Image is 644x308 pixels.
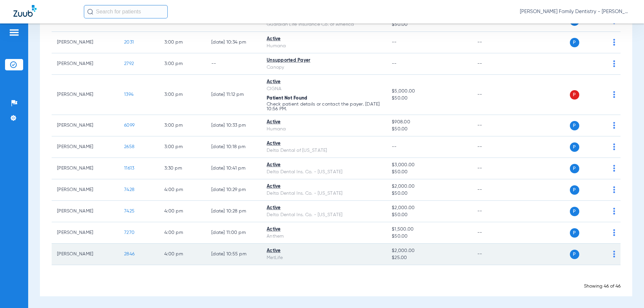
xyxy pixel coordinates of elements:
span: Showing 46 of 46 [584,284,621,289]
span: 7428 [124,187,135,192]
span: P [570,207,579,216]
img: group-dot-blue.svg [613,143,615,150]
div: Active [267,226,381,233]
td: [PERSON_NAME] [52,53,119,75]
td: [DATE] 10:29 PM [206,179,261,201]
td: [DATE] 10:33 PM [206,115,261,136]
td: [DATE] 10:28 PM [206,201,261,222]
input: Search for patients [84,5,168,18]
div: Delta Dental of [US_STATE] [267,147,381,154]
div: Guardian Life Insurance Co. of America [267,21,381,28]
td: -- [472,136,517,158]
td: 3:00 PM [159,53,206,75]
td: 3:00 PM [159,115,206,136]
div: Canopy [267,64,381,71]
td: 4:00 PM [159,222,206,244]
span: 7270 [124,230,135,235]
span: $50.00 [392,190,466,197]
div: Delta Dental Ins. Co. - [US_STATE] [267,190,381,197]
span: $5,000.00 [392,88,466,95]
td: [PERSON_NAME] [52,115,119,136]
span: P [570,142,579,152]
td: [DATE] 11:00 PM [206,222,261,244]
div: Active [267,119,381,126]
div: Active [267,162,381,169]
span: P [570,38,579,47]
span: $908.00 [392,119,466,126]
div: Active [267,140,381,147]
img: group-dot-blue.svg [613,251,615,257]
span: $50.00 [392,126,466,133]
td: [DATE] 10:18 PM [206,136,261,158]
span: $50.00 [392,95,466,102]
td: [PERSON_NAME] [52,136,119,158]
span: 11613 [124,166,134,171]
span: 2846 [124,252,135,256]
span: 1394 [124,92,133,97]
img: Search Icon [87,9,93,15]
img: group-dot-blue.svg [613,122,615,129]
div: Active [267,183,381,190]
img: group-dot-blue.svg [613,165,615,172]
img: group-dot-blue.svg [613,39,615,46]
td: 3:00 PM [159,32,206,53]
span: P [570,228,579,238]
td: [DATE] 10:34 PM [206,32,261,53]
span: P [570,164,579,173]
span: 2031 [124,40,134,45]
span: P [570,121,579,130]
span: -- [392,144,397,149]
td: 3:00 PM [159,136,206,158]
iframe: Chat Widget [610,276,644,308]
span: $50.00 [392,21,466,28]
td: -- [472,244,517,265]
td: 3:00 PM [159,75,206,115]
img: group-dot-blue.svg [613,91,615,98]
span: $50.00 [392,211,466,219]
div: Active [267,247,381,254]
td: -- [472,115,517,136]
span: -- [392,61,397,66]
span: $50.00 [392,233,466,240]
span: P [570,90,579,100]
td: [PERSON_NAME] [52,179,119,201]
span: $3,000.00 [392,162,466,169]
div: Unsupported Payer [267,57,381,64]
td: [PERSON_NAME] [52,244,119,265]
span: $2,000.00 [392,204,466,211]
div: Humana [267,126,381,133]
td: -- [206,53,261,75]
div: Active [267,78,381,85]
div: Active [267,36,381,43]
img: Zuub Logo [13,5,37,17]
img: group-dot-blue.svg [613,229,615,236]
td: -- [472,222,517,244]
span: P [570,185,579,195]
td: -- [472,32,517,53]
span: $25.00 [392,254,466,261]
span: $2,000.00 [392,247,466,254]
div: Humana [267,43,381,50]
div: Active [267,204,381,211]
td: 4:00 PM [159,244,206,265]
td: [PERSON_NAME] [52,75,119,115]
span: [PERSON_NAME] Family Dentistry - [PERSON_NAME] Family Dentistry [520,8,631,15]
p: Check patient details or contact the payer. [DATE] 10:56 PM. [267,102,381,111]
div: Delta Dental Ins. Co. - [US_STATE] [267,169,381,176]
span: -- [392,40,397,45]
div: Delta Dental Ins. Co. - [US_STATE] [267,211,381,219]
td: [DATE] 10:41 PM [206,158,261,179]
span: $1,500.00 [392,226,466,233]
td: -- [472,53,517,75]
div: CIGNA [267,85,381,93]
div: Anthem [267,233,381,240]
img: hamburger-icon [9,28,19,37]
span: 6099 [124,123,135,128]
img: group-dot-blue.svg [613,186,615,193]
td: [PERSON_NAME] [52,222,119,244]
td: [DATE] 10:55 PM [206,244,261,265]
td: [DATE] 11:12 PM [206,75,261,115]
img: group-dot-blue.svg [613,208,615,214]
span: 2658 [124,144,135,149]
